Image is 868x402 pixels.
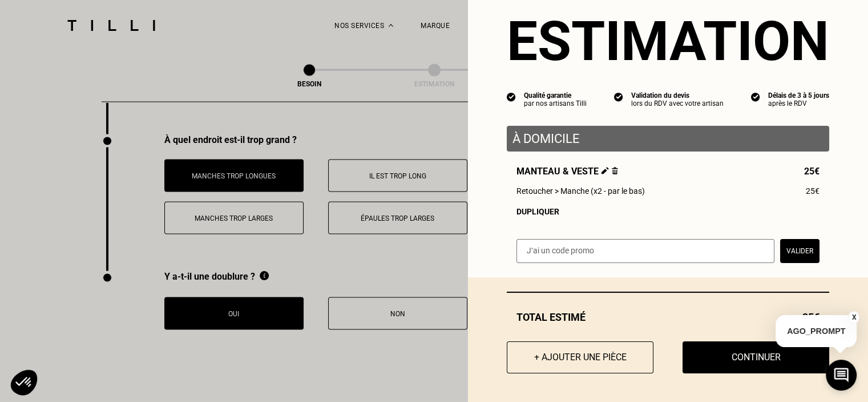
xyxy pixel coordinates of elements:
div: Validation du devis [631,91,724,99]
button: + Ajouter une pièce [507,341,653,373]
div: Délais de 3 à 5 jours [768,91,829,99]
span: 25€ [806,186,819,196]
div: par nos artisans Tilli [524,99,587,108]
img: icon list info [507,91,516,102]
img: Éditer [601,167,609,174]
button: Continuer [683,341,829,373]
p: À domicile [512,132,823,146]
button: Valider [780,239,819,263]
p: AGO_PROMPT [776,315,857,347]
div: Dupliquer [516,207,819,216]
img: icon list info [751,91,760,102]
div: après le RDV [768,99,829,108]
img: icon list info [614,91,623,102]
input: J‘ai un code promo [516,239,774,263]
button: X [848,311,859,324]
div: Qualité garantie [524,91,587,99]
span: 25€ [804,166,819,177]
section: Estimation [507,9,829,73]
span: Retoucher > Manche (x2 - par le bas) [516,186,645,196]
div: Total estimé [507,311,829,323]
span: Manteau & veste [516,166,618,177]
div: lors du RDV avec votre artisan [631,99,724,108]
img: Supprimer [612,167,618,174]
